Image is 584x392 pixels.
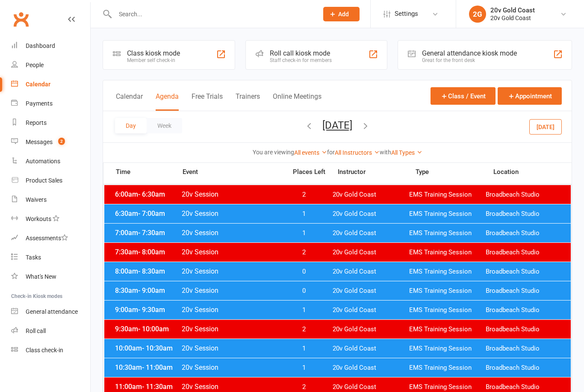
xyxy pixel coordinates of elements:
[26,177,62,184] div: Product Sales
[58,138,65,145] span: 2
[113,190,181,198] span: 6:00am
[380,149,391,156] strong: with
[26,215,51,222] div: Workouts
[273,92,321,111] button: Online Meetings
[11,75,90,94] a: Calendar
[395,4,418,24] span: Settings
[181,286,282,295] span: 20v Session
[26,254,41,261] div: Tasks
[138,209,165,218] span: - 7:00am
[281,325,326,333] span: 2
[335,149,380,156] a: All Instructors
[113,248,181,256] span: 7:30am
[26,100,53,107] div: Payments
[529,119,562,134] button: [DATE]
[11,302,90,321] a: General attendance kiosk mode
[281,383,326,391] span: 2
[281,210,326,218] span: 1
[333,287,409,295] span: 20v Gold Coast
[26,62,44,68] div: People
[281,345,326,353] span: 1
[286,169,331,175] span: Places Left
[333,364,409,372] span: 20v Gold Coast
[409,383,486,391] span: EMS Training Session
[181,363,282,371] span: 20v Session
[486,325,562,333] span: Broadbeach Studio
[409,287,486,295] span: EMS Training Session
[156,92,179,111] button: Agenda
[181,383,282,391] span: 20v Session
[486,383,562,391] span: Broadbeach Studio
[11,152,90,171] a: Automations
[142,363,173,371] span: - 11:00am
[322,119,352,131] button: [DATE]
[409,306,486,314] span: EMS Training Session
[113,363,181,371] span: 10:30am
[113,286,181,295] span: 8:30am
[294,149,327,156] a: All events
[11,190,90,209] a: Waivers
[26,158,60,165] div: Automations
[26,235,68,242] div: Assessments
[11,321,90,341] a: Roll call
[26,119,47,126] div: Reports
[281,248,326,256] span: 2
[10,9,32,30] a: Clubworx
[333,325,409,333] span: 20v Gold Coast
[26,308,78,315] div: General attendance
[26,42,55,49] div: Dashboard
[142,383,173,391] span: - 11:30am
[11,36,90,56] a: Dashboard
[26,273,56,280] div: What's New
[116,92,143,111] button: Calendar
[486,364,562,372] span: Broadbeach Studio
[11,248,90,267] a: Tasks
[409,345,486,353] span: EMS Training Session
[333,191,409,199] span: 20v Gold Coast
[11,229,90,248] a: Assessments
[253,149,294,156] strong: You are viewing
[138,267,165,275] span: - 8:30am
[11,113,90,133] a: Reports
[11,341,90,360] a: Class kiosk mode
[127,49,180,57] div: Class kiosk mode
[26,81,50,88] div: Calendar
[416,169,493,175] span: Type
[138,286,165,295] span: - 9:00am
[281,306,326,314] span: 1
[333,248,409,256] span: 20v Gold Coast
[270,49,332,57] div: Roll call kiosk mode
[409,248,486,256] span: EMS Training Session
[490,6,535,14] div: 20v Gold Coast
[26,347,63,354] div: Class check-in
[498,87,562,105] button: Appointment
[114,168,182,178] span: Time
[138,306,165,314] span: - 9:30am
[182,168,287,176] span: Event
[147,118,182,133] button: Week
[138,248,165,256] span: - 8:00am
[486,345,562,353] span: Broadbeach Studio
[127,57,180,63] div: Member self check-in
[338,11,349,18] span: Add
[142,344,173,352] span: - 10:30am
[409,268,486,276] span: EMS Training Session
[11,94,90,113] a: Payments
[409,210,486,218] span: EMS Training Session
[181,344,282,352] span: 20v Session
[11,133,90,152] a: Messages 2
[486,210,562,218] span: Broadbeach Studio
[422,57,517,63] div: Great for the front desk
[486,191,562,199] span: Broadbeach Studio
[115,118,147,133] button: Day
[113,383,181,391] span: 11:00am
[409,229,486,237] span: EMS Training Session
[486,287,562,295] span: Broadbeach Studio
[333,268,409,276] span: 20v Gold Coast
[113,229,181,237] span: 7:00am
[493,169,571,175] span: Location
[270,57,332,63] div: Staff check-in for members
[490,14,535,22] div: 20v Gold Coast
[338,169,416,175] span: Instructor
[281,229,326,237] span: 1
